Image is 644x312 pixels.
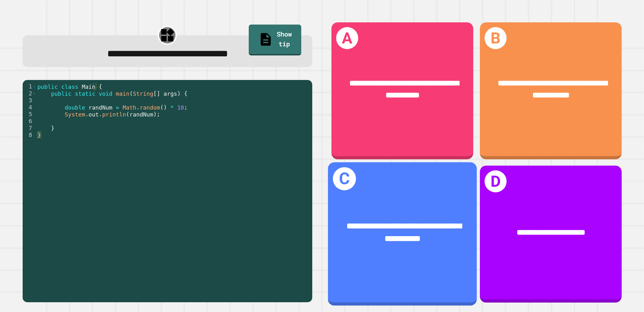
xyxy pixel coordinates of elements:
[23,132,36,139] div: 8
[23,97,36,104] div: 3
[336,27,358,49] h1: A
[32,83,36,90] span: Toggle code folding, rows 1 through 8
[485,27,507,49] h1: B
[32,90,36,97] span: Toggle code folding, rows 2 through 7
[23,125,36,132] div: 7
[23,90,36,97] div: 2
[23,118,36,125] div: 6
[23,111,36,118] div: 5
[23,104,36,111] div: 4
[333,167,356,190] h1: C
[23,83,36,90] div: 1
[249,25,302,55] a: Show tip
[485,170,507,192] h1: D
